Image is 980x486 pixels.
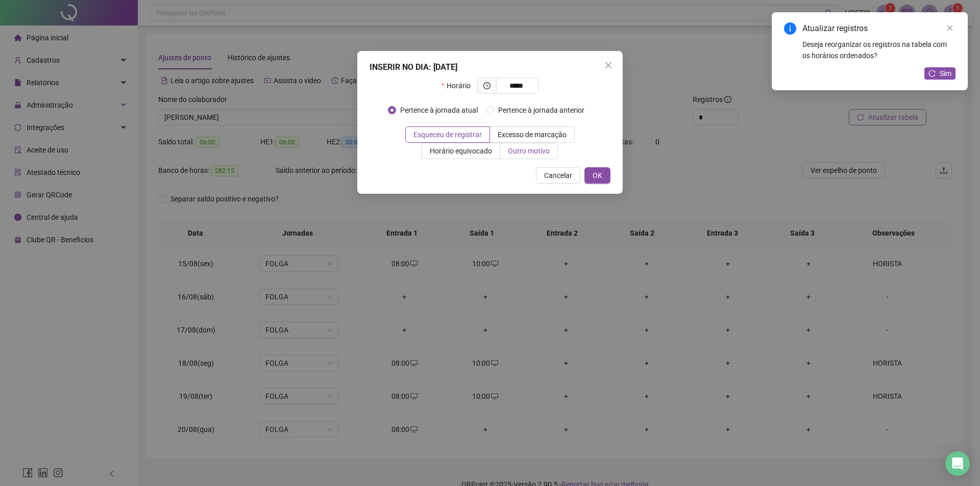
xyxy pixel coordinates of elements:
[442,78,477,94] label: Horário
[483,82,491,89] span: clock-circle
[944,22,955,34] a: Close
[924,67,955,80] button: Sim
[430,147,492,155] span: Horário equivocado
[396,105,482,116] span: Pertence à jornada atual
[593,170,602,181] span: OK
[946,24,953,32] span: close
[494,105,589,116] span: Pertence à jornada anterior
[584,167,610,184] button: OK
[413,131,482,139] span: Esqueceu de registrar
[928,70,936,77] span: reload
[600,57,617,73] button: Close
[784,22,796,35] span: info-circle
[536,167,580,184] button: Cancelar
[508,147,550,155] span: Outro motivo
[940,68,951,79] span: Sim
[802,39,955,61] div: Deseja reorganizar os registros na tabela com os horários ordenados?
[945,451,970,476] div: Open Intercom Messenger
[802,22,955,35] div: Atualizar registros
[370,61,610,73] div: INSERIR NO DIA : [DATE]
[498,131,567,139] span: Excesso de marcação
[544,170,572,181] span: Cancelar
[604,61,612,69] span: close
